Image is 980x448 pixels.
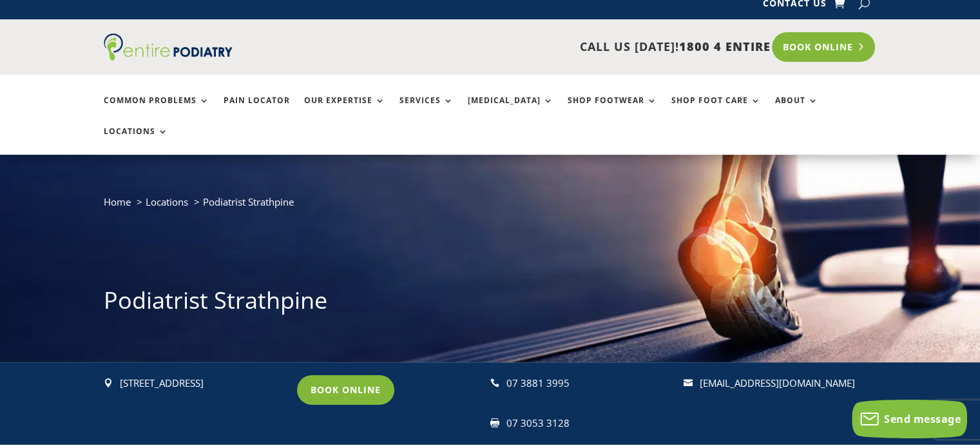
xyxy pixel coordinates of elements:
[568,96,657,124] a: Shop Footwear
[104,284,877,323] h1: Podiatrist Strathpine
[490,418,499,427] span: 
[700,376,855,389] a: [EMAIL_ADDRESS][DOMAIN_NAME]
[304,96,385,124] a: Our Expertise
[297,375,394,405] a: Book Online
[104,195,131,208] a: Home
[884,412,961,426] span: Send message
[104,50,233,63] a: Entire Podiatry
[224,96,290,124] a: Pain Locator
[104,127,168,155] a: Locations
[282,39,771,55] p: CALL US [DATE]!
[775,96,818,124] a: About
[679,39,771,54] span: 1800 4 ENTIRE
[104,96,209,124] a: Common Problems
[852,400,967,438] button: Send message
[146,195,188,208] a: Locations
[104,193,877,220] nav: breadcrumb
[772,32,876,62] a: Book Online
[104,34,233,61] img: logo (1)
[203,195,294,208] span: Podiatrist Strathpine
[468,96,553,124] a: [MEDICAL_DATA]
[671,96,761,124] a: Shop Foot Care
[490,378,499,387] span: 
[506,415,672,432] div: 07 3053 3128
[684,378,693,387] span: 
[104,378,113,387] span: 
[506,375,672,392] div: 07 3881 3995
[120,375,285,392] p: [STREET_ADDRESS]
[399,96,454,124] a: Services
